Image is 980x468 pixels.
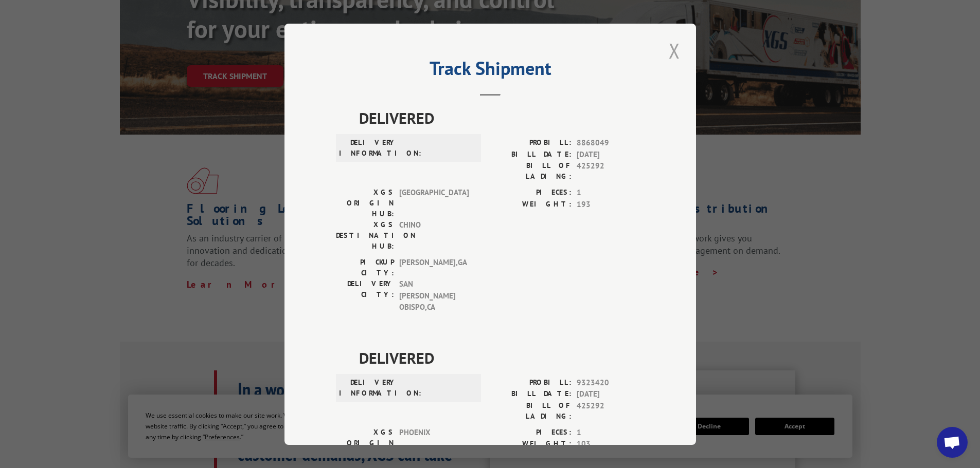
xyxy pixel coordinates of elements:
span: 193 [577,198,645,210]
a: Open chat [937,427,968,458]
span: 103 [577,438,645,450]
label: PICKUP CITY: [336,257,394,278]
span: 8868049 [577,137,645,149]
span: 1 [577,426,645,438]
button: Close modal [666,36,683,65]
label: XGS ORIGIN HUB: [336,187,394,219]
span: DELIVERED [359,106,645,129]
label: DELIVERY INFORMATION: [339,137,397,159]
label: WEIGHT: [490,438,572,450]
span: 9323420 [577,377,645,388]
label: WEIGHT: [490,198,572,210]
label: BILL DATE: [490,148,572,160]
label: BILL OF LADING: [490,160,572,182]
label: PIECES: [490,187,572,199]
span: [DATE] [577,148,645,160]
span: 425292 [577,400,645,421]
label: PIECES: [490,426,572,438]
label: BILL OF LADING: [490,400,572,421]
span: DELIVERED [359,346,645,369]
label: XGS DESTINATION HUB: [336,219,394,252]
label: BILL DATE: [490,388,572,400]
label: XGS ORIGIN HUB: [336,426,394,459]
span: 425292 [577,160,645,182]
span: CHINO [399,219,469,252]
span: [GEOGRAPHIC_DATA] [399,187,469,219]
span: PHOENIX [399,426,469,459]
label: PROBILL: [490,137,572,149]
h2: Track Shipment [336,61,645,81]
label: PROBILL: [490,377,572,388]
span: 1 [577,187,645,199]
span: SAN [PERSON_NAME] OBISPO , CA [399,278,469,313]
label: DELIVERY INFORMATION: [339,377,397,398]
span: [DATE] [577,388,645,400]
label: DELIVERY CITY: [336,278,394,313]
span: [PERSON_NAME] , GA [399,257,469,278]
